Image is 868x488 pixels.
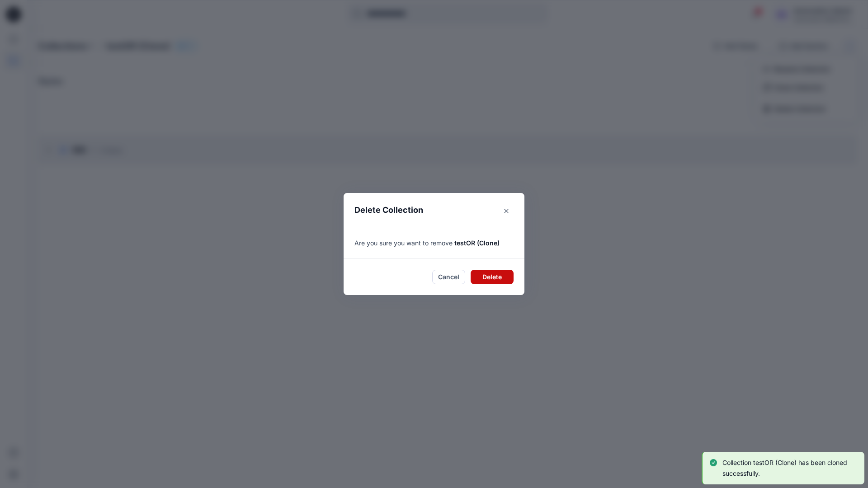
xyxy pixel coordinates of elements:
[454,239,500,247] span: testOR (Clone)
[354,238,514,248] p: Are you sure you want to remove
[471,270,514,284] button: Delete
[499,204,514,218] button: Close
[698,448,868,488] div: Notifications-bottom-right
[344,193,524,227] header: Delete Collection
[722,457,855,479] p: Collection testOR (Clone) has been cloned successfully.
[432,270,465,284] button: Cancel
